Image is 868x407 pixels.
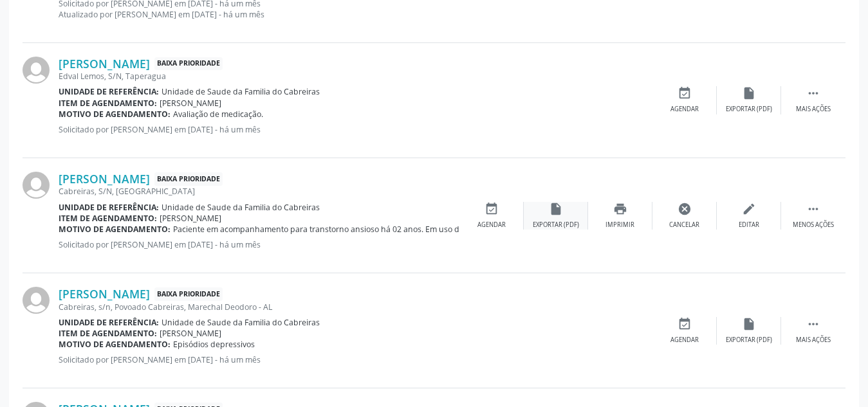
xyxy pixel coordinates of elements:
[59,354,652,365] p: Solicitado por [PERSON_NAME] em [DATE] - há um mês
[806,202,820,216] i: 
[23,57,50,84] img: img
[160,98,221,109] span: [PERSON_NAME]
[742,86,756,100] i: insert_drive_file
[670,336,699,345] div: Agendar
[154,57,223,71] span: Baixa Prioridade
[678,317,692,331] i: event_available
[173,339,255,350] span: Episódios depressivos
[477,221,506,230] div: Agendar
[605,221,634,230] div: Imprimir
[162,86,320,97] span: Unidade de Saude da Familia do Cabreiras
[59,302,652,312] div: Cabreiras, s/n, Povoado Cabreiras, Marechal Deodoro - AL
[59,86,159,97] b: Unidade de referência:
[59,186,459,197] div: Cabreiras, S/N, [GEOGRAPHIC_DATA]
[678,202,692,216] i: cancel
[793,221,834,230] div: Menos ações
[23,287,50,314] img: img
[173,224,844,235] span: Paciente em acompanhamento para transtorno ansioso há 02 anos. Em uso de [MEDICAL_DATA] 2mg (0-0-...
[726,105,772,114] div: Exportar (PDF)
[59,317,159,328] b: Unidade de referência:
[160,213,221,224] span: [PERSON_NAME]
[742,202,756,216] i: edit
[59,328,157,339] b: Item de agendamento:
[613,202,627,216] i: print
[796,336,831,345] div: Mais ações
[59,287,150,301] a: [PERSON_NAME]
[59,239,459,250] p: Solicitado por [PERSON_NAME] em [DATE] - há um mês
[59,213,157,224] b: Item de agendamento:
[485,202,499,216] i: event_available
[173,109,263,120] span: Avaliação de medicação.
[154,287,223,301] span: Baixa Prioridade
[154,172,223,186] span: Baixa Prioridade
[806,86,820,100] i: 
[742,317,756,331] i: insert_drive_file
[533,221,579,230] div: Exportar (PDF)
[806,317,820,331] i: 
[23,172,50,199] img: img
[549,202,563,216] i: insert_drive_file
[669,221,699,230] div: Cancelar
[162,317,320,328] span: Unidade de Saude da Familia do Cabreiras
[739,221,759,230] div: Editar
[59,224,171,235] b: Motivo de agendamento:
[59,57,150,71] a: [PERSON_NAME]
[678,86,692,100] i: event_available
[670,105,699,114] div: Agendar
[59,172,150,186] a: [PERSON_NAME]
[59,109,171,120] b: Motivo de agendamento:
[160,328,221,339] span: [PERSON_NAME]
[59,202,159,213] b: Unidade de referência:
[726,336,772,345] div: Exportar (PDF)
[796,105,831,114] div: Mais ações
[59,124,652,135] p: Solicitado por [PERSON_NAME] em [DATE] - há um mês
[59,71,652,82] div: Edval Lemos, S/N, Taperagua
[162,202,320,213] span: Unidade de Saude da Familia do Cabreiras
[59,98,157,109] b: Item de agendamento:
[59,339,171,350] b: Motivo de agendamento:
